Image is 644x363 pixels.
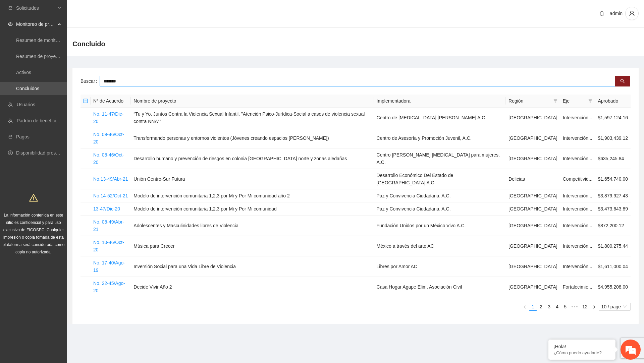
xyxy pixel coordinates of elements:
th: Nº de Acuerdo [91,95,131,108]
span: Competitivid... [563,176,593,182]
a: 4 [553,303,561,310]
td: Modelo de intervención comunitaria 1,2,3 por Mi y Por Mi comunidad [131,202,374,216]
a: No. 08-49/Abr-21 [93,219,124,232]
td: [GEOGRAPHIC_DATA] [506,202,560,216]
button: left [521,303,529,311]
a: 3 [545,303,553,310]
button: search [615,76,630,86]
div: Page Size [599,303,631,311]
span: Solicitudes [16,1,56,15]
span: Intervención... [563,264,592,269]
a: No. 10-46/Oct-20 [93,240,124,252]
span: left [523,305,527,309]
td: [GEOGRAPHIC_DATA] [506,148,560,169]
a: Activos [16,70,31,75]
span: search [620,79,625,84]
span: Concluido [72,39,105,49]
span: Monitoreo de proyectos [16,17,56,31]
span: Intervención... [563,115,592,120]
td: $1,611,000.04 [595,256,631,277]
span: Región [508,97,551,105]
td: Delicias [506,169,560,189]
span: minus-square [83,99,88,103]
td: Centro [PERSON_NAME] [MEDICAL_DATA] para mujeres, A.C. [374,148,506,169]
td: Unión Centro-Sur Futura [131,169,374,189]
span: Fortalecimie... [563,284,592,290]
a: No. 11-47/Dic-20 [93,111,123,124]
span: filter [587,96,594,106]
li: 5 [561,303,569,311]
li: 1 [529,303,537,311]
td: $4,955,208.00 [595,277,631,297]
td: Fundación Unidos por un México Vivo A.C. [374,216,506,236]
span: Intervención... [563,135,592,141]
a: Padrón de beneficiarios [17,118,66,123]
td: $3,879,927.43 [595,189,631,202]
a: No. 08-46/Oct-20 [93,152,124,165]
button: bell [596,8,607,19]
a: Resumen de proyectos aprobados [16,54,88,59]
span: admin [610,11,623,16]
label: Buscar [80,76,100,86]
td: “Tu y Yo, Juntos Contra la Violencia Sexual Infantil. "Atención Psico-Jurídica-Social a casos de ... [131,108,374,128]
p: ¿Cómo puedo ayudarte? [553,350,610,355]
td: $1,597,124.16 [595,108,631,128]
td: Inversión Social para una Vida Libre de Violencia [131,256,374,277]
span: filter [553,99,557,103]
td: [GEOGRAPHIC_DATA] [506,256,560,277]
td: Música para Crecer [131,236,374,256]
span: Intervención... [563,156,592,161]
li: Previous Page [521,303,529,311]
span: Intervención... [563,193,592,198]
span: Intervención... [563,206,592,211]
a: Disponibilidad presupuestal [16,150,73,156]
a: 13-47/Dic-20 [93,206,120,211]
td: [GEOGRAPHIC_DATA] [506,189,560,202]
a: No. 09-46/Oct-20 [93,132,124,144]
button: right [590,303,598,311]
td: Desarrollo Económico Del Estado de [GEOGRAPHIC_DATA] A.C [374,169,506,189]
span: Intervención... [563,223,592,228]
li: Next Page [590,303,598,311]
span: Intervención... [563,243,592,249]
td: $1,903,439.12 [595,128,631,148]
span: eye [8,22,13,26]
span: Estamos en línea. [39,89,93,157]
div: ¡Hola! [553,344,610,349]
li: 12 [580,303,590,311]
a: Pagos [16,134,30,139]
td: $3,473,643.89 [595,202,631,216]
span: bell [597,11,607,16]
td: [GEOGRAPHIC_DATA] [506,236,560,256]
span: filter [552,96,559,106]
td: [GEOGRAPHIC_DATA] [506,108,560,128]
span: ••• [569,303,580,311]
span: 10 / page [601,303,628,310]
div: Chatee con nosotros ahora [35,34,113,43]
span: La información contenida en este sitio es confidencial y para uso exclusivo de FICOSEC. Cualquier... [3,213,65,254]
span: user [626,10,638,16]
td: Centro de [MEDICAL_DATA] [PERSON_NAME] A.C. [374,108,506,128]
td: Paz y Convivencia Ciudadana, A.C. [374,189,506,202]
td: Centro de Asesoría y Promoción Juvenil, A.C. [374,128,506,148]
a: 5 [561,303,569,310]
a: Concluidos [16,86,39,91]
th: Nombre de proyecto [131,95,374,108]
span: right [592,305,596,309]
span: warning [29,193,38,202]
td: Modelo de intervención comunitaria 1,2,3 por Mi y Por Mi comunidad año 2 [131,189,374,202]
td: Libres por Amor AC [374,256,506,277]
td: $872,200.12 [595,216,631,236]
a: No.14-52/Oct-21 [93,193,128,198]
td: Desarrollo humano y prevención de riesgos en colonia [GEOGRAPHIC_DATA] norte y zonas aledañas [131,148,374,169]
td: $635,245.84 [595,148,631,169]
td: México a través del arte AC [374,236,506,256]
span: filter [588,99,592,103]
li: 2 [537,303,545,311]
li: 3 [545,303,553,311]
td: [GEOGRAPHIC_DATA] [506,216,560,236]
span: Eje [563,97,586,105]
textarea: Escriba su mensaje y pulse “Intro” [3,183,128,206]
td: Casa Hogar Agape Elim, Asociación Civil [374,277,506,297]
td: $1,800,275.44 [595,236,631,256]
